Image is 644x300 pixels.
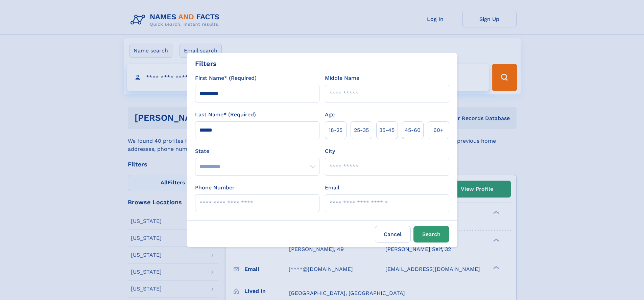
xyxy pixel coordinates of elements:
[195,59,217,69] div: Filters
[325,111,335,119] label: Age
[413,226,449,243] button: Search
[433,126,444,134] span: 60+
[195,111,256,119] label: Last Name* (Required)
[375,226,411,243] label: Cancel
[354,126,369,134] span: 25‑35
[405,126,421,134] span: 45‑60
[195,147,319,155] label: State
[329,126,342,134] span: 18‑25
[195,74,257,82] label: First Name* (Required)
[379,126,395,134] span: 35‑45
[325,74,359,82] label: Middle Name
[195,184,235,192] label: Phone Number
[325,184,339,192] label: Email
[325,147,335,155] label: City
